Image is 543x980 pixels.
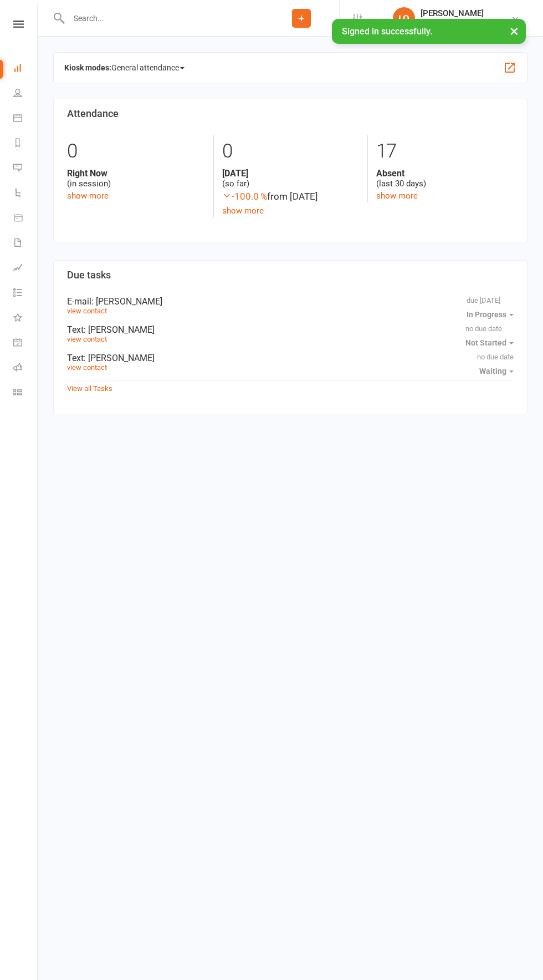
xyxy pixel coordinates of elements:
[222,206,264,216] a: show more
[67,335,107,343] a: view contact
[393,7,415,29] div: LO
[84,353,155,363] span: : [PERSON_NAME]
[91,296,162,307] span: : [PERSON_NAME]
[67,168,205,189] div: (in session)
[376,135,514,168] div: 17
[67,191,109,201] a: show more
[111,59,185,77] span: General attendance
[222,189,360,204] div: from [DATE]
[67,296,514,307] div: E-mail
[222,168,360,179] strong: [DATE]
[67,384,112,393] a: View all Tasks
[222,191,267,202] span: -100.0 %
[421,18,484,28] div: Diamond Dance
[13,381,38,406] a: Class kiosk mode
[64,63,111,72] strong: Kiosk modes:
[67,135,205,168] div: 0
[84,324,155,335] span: : [PERSON_NAME]
[13,57,38,82] a: Dashboard
[13,82,38,106] a: People
[67,324,514,335] div: Text
[13,256,38,281] a: Assessments
[342,26,432,37] span: Signed in successfully.
[222,168,360,189] div: (so far)
[67,307,107,315] a: view contact
[376,168,514,189] div: (last 30 days)
[376,168,514,179] strong: Absent
[504,19,524,43] button: ×
[13,131,38,156] a: Reports
[13,306,38,331] a: What's New
[222,135,360,168] div: 0
[421,8,484,18] div: [PERSON_NAME]
[67,168,205,179] strong: Right Now
[13,356,38,381] a: Roll call kiosk mode
[67,108,514,119] h3: Attendance
[376,191,418,201] a: show more
[67,363,107,372] a: view contact
[13,331,38,356] a: General attendance kiosk mode
[13,206,38,231] a: Product Sales
[67,270,514,281] h3: Due tasks
[67,353,514,363] div: Text
[65,11,264,26] input: Search...
[13,106,38,131] a: Calendar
